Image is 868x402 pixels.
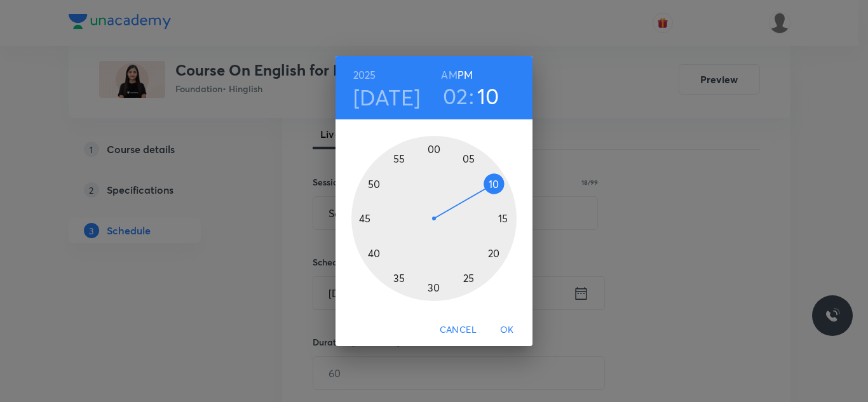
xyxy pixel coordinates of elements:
span: OK [492,322,522,338]
button: 02 [443,83,468,109]
button: 2025 [353,66,376,84]
button: OK [487,318,527,342]
h3: : [469,83,474,109]
span: Cancel [440,322,477,338]
button: [DATE] [353,84,421,111]
button: 10 [477,83,499,109]
button: PM [458,66,473,84]
button: AM [441,66,457,84]
button: Cancel [435,318,482,342]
